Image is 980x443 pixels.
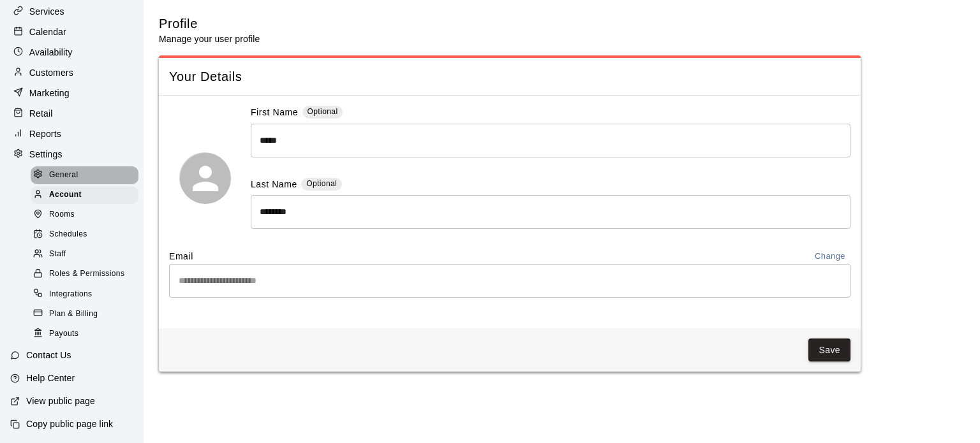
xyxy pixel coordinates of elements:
p: Services [29,5,64,18]
a: General [31,165,144,185]
div: Plan & Billing [31,305,138,323]
button: Change [810,249,850,264]
a: Reports [10,124,133,143]
a: Plan & Billing [31,304,144,324]
div: Rooms [31,206,138,224]
p: Marketing [29,87,70,99]
a: Services [10,2,133,21]
div: Staff [31,245,138,263]
span: Plan & Billing [49,308,98,321]
p: View public page [26,395,95,407]
span: Schedules [49,228,87,241]
label: First Name [251,106,298,120]
span: Your Details [169,68,850,85]
a: Roles & Permissions [31,265,144,284]
p: Copy public page link [26,418,113,430]
div: General [31,166,138,184]
div: Account [31,186,138,204]
p: Manage your user profile [159,33,260,45]
a: Rooms [31,205,144,225]
a: Customers [10,63,133,82]
p: Calendar [29,25,66,38]
div: Roles & Permissions [31,265,138,283]
span: General [49,169,78,182]
span: Integrations [49,288,93,301]
h5: Profile [159,15,260,33]
span: Roles & Permissions [49,268,124,280]
div: Payouts [31,325,138,343]
a: Staff [31,245,144,265]
a: Account [31,185,144,205]
a: Availability [10,43,133,62]
button: Save [808,338,850,362]
p: Help Center [26,372,75,384]
span: Optional [308,107,338,116]
p: Customers [29,66,73,79]
label: Last Name [251,178,297,192]
span: Account [49,189,82,201]
p: Reports [29,127,61,140]
div: Integrations [31,286,138,303]
p: Availability [29,46,73,59]
a: Marketing [10,84,133,103]
span: Rooms [49,208,75,221]
span: Staff [49,248,66,261]
p: Settings [29,148,63,161]
a: Settings [10,145,133,164]
p: Contact Us [26,349,71,361]
a: Retail [10,104,133,123]
p: Retail [29,107,53,120]
a: Integrations [31,284,144,304]
span: Payouts [49,328,78,340]
label: Email [169,250,193,263]
a: Schedules [31,225,144,245]
a: Payouts [31,324,144,344]
div: Schedules [31,226,138,243]
span: Optional [306,179,337,188]
a: Calendar [10,22,133,41]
